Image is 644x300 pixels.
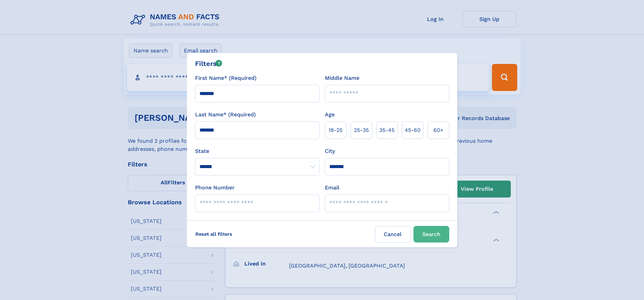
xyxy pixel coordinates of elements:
[413,226,449,243] button: Search
[375,226,411,243] label: Cancel
[325,111,335,119] label: Age
[195,59,222,69] div: Filters
[354,126,369,134] span: 25‑35
[195,74,257,82] label: First Name* (Required)
[325,74,359,82] label: Middle Name
[191,226,237,242] label: Reset all filters
[405,126,421,134] span: 45‑60
[433,126,444,134] span: 60+
[195,111,256,119] label: Last Name* (Required)
[325,184,339,192] label: Email
[195,184,235,192] label: Phone Number
[325,147,335,155] label: City
[329,126,342,134] span: 18‑25
[379,126,395,134] span: 35‑45
[195,147,319,155] label: State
